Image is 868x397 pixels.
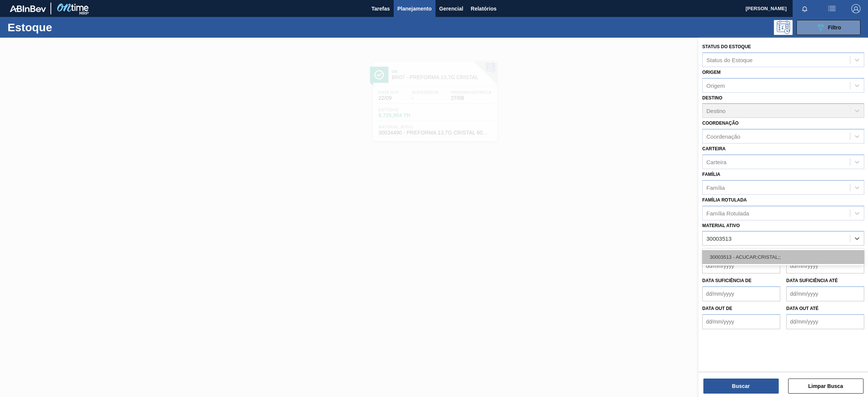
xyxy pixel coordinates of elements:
[786,278,838,283] label: Data suficiência até
[397,4,432,13] span: Planejamento
[796,20,860,35] button: Filtro
[8,23,123,32] h1: Estoque
[702,95,722,101] label: Destino
[827,4,836,13] img: userActions
[706,210,749,216] div: Família Rotulada
[706,184,725,191] div: Família
[702,314,780,329] input: dd/mm/yyyy
[702,70,721,75] label: Origem
[702,278,752,283] label: Data suficiência de
[786,314,864,329] input: dd/mm/yyyy
[371,4,390,13] span: Tarefas
[702,121,739,126] label: Coordenação
[828,24,841,31] span: Filtro
[706,159,726,165] div: Carteira
[702,250,864,264] div: 30003513 - ACUCAR;CRISTAL;;
[702,306,732,311] label: Data out de
[706,133,740,140] div: Coordenação
[702,146,726,151] label: Carteira
[786,286,864,301] input: dd/mm/yyyy
[702,286,780,301] input: dd/mm/yyyy
[10,5,46,12] img: TNhmsLtSVTkK8tSr43FrP2fwEKptu5GPRR3wAAAABJRU5ErkJggg==
[851,4,860,13] img: Logout
[702,172,720,177] label: Família
[706,82,725,89] div: Origem
[706,56,753,63] div: Status do Estoque
[774,20,793,35] div: Pogramando: nenhum usuário selecionado
[702,223,740,228] label: Material ativo
[786,306,819,311] label: Data out até
[786,258,864,273] input: dd/mm/yyyy
[439,4,463,13] span: Gerencial
[471,4,497,13] span: Relatórios
[702,44,751,49] label: Status do Estoque
[702,258,780,273] input: dd/mm/yyyy
[793,3,817,14] button: Notificações
[702,197,747,203] label: Família Rotulada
